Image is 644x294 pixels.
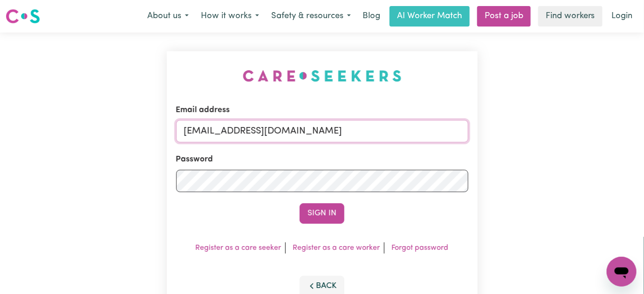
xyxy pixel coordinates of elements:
button: Sign In [300,203,344,224]
a: AI Worker Match [390,6,470,27]
a: Register as a care worker [293,244,380,252]
a: Careseekers logo [6,6,40,27]
button: About us [141,7,195,26]
a: Find workers [538,6,603,27]
a: Login [606,6,638,27]
input: Email address [176,120,468,142]
label: Email address [176,104,230,116]
a: Register as a care seeker [196,244,281,252]
a: Post a job [477,6,531,27]
label: Password [176,154,213,166]
iframe: Button to launch messaging window [607,257,637,287]
img: Careseekers logo [6,8,40,25]
a: Forgot password [392,244,449,252]
a: Blog [357,6,386,27]
button: How it works [195,7,265,26]
button: Safety & resources [265,7,357,26]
